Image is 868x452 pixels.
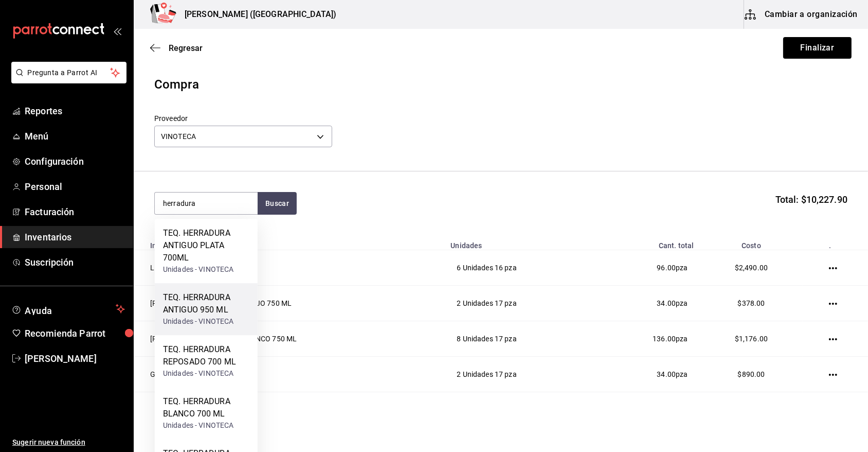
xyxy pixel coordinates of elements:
[150,43,203,53] button: Regresar
[134,250,444,286] td: LIC. LICOR 43 750 ML
[12,437,125,448] span: Sugerir nueva función
[444,357,594,392] td: 2 Unidades 17 pza
[11,62,126,83] button: Pregunta a Parrot AI
[134,392,444,428] td: TEQ. 7 LEGUAS BLANCO 750 ML
[594,392,700,428] td: pza
[163,291,249,316] div: TEQ. HERRADURA ANTIGUO 950 ML
[163,316,249,327] div: Unidades - VINOTECA
[444,286,594,321] td: 2 Unidades 17 pza
[163,343,249,368] div: TEQ. HERRADURA REPOSADO 700 ML
[594,250,700,286] td: pza
[700,235,803,250] th: Costo
[28,67,111,78] span: Pregunta a Parrot AI
[25,104,125,118] span: Reportes
[444,321,594,357] td: 8 Unidades 17 pza
[657,370,676,378] span: 34.00
[134,357,444,392] td: GIN. TANQUERAY 750 ML
[738,299,765,307] span: $378.00
[154,126,332,147] div: VINOTECA
[7,75,126,85] a: Pregunta a Parrot AI
[155,193,258,214] input: Buscar insumo
[735,335,768,343] span: $1,176.00
[25,129,125,143] span: Menú
[134,235,444,250] th: Insumo
[25,205,125,219] span: Facturación
[775,193,847,206] span: Total: $10,227.90
[657,299,676,307] span: 34.00
[154,115,332,123] label: Proveedor
[25,326,125,340] span: Recomienda Parrot
[113,27,121,35] button: open_drawer_menu
[653,335,676,343] span: 136.00
[163,395,249,420] div: TEQ. HERRADURA BLANCO 700 ML
[134,286,444,321] td: [PERSON_NAME]. BACARDI AÑEJO 750 ML
[444,235,594,250] th: Unidades
[258,192,297,215] button: Buscar
[594,286,700,321] td: pza
[594,357,700,392] td: pza
[154,75,847,94] div: Compra
[25,303,112,315] span: Ayuda
[169,43,203,53] span: Regresar
[783,37,852,59] button: Finalizar
[163,227,249,264] div: TEQ. HERRADURA ANTIGUO PLATA 700ML
[444,392,594,428] td: 1 Unidades 16 pza
[444,250,594,286] td: 6 Unidades 16 pza
[163,368,249,379] div: Unidades - VINOTECA
[594,235,700,250] th: Cant. total
[25,180,125,194] span: Personal
[735,264,768,272] span: $2,490.00
[594,321,700,357] td: pza
[738,370,765,378] span: $890.00
[25,352,125,366] span: [PERSON_NAME]
[657,264,676,272] span: 96.00
[163,264,249,275] div: Unidades - VINOTECA
[25,154,125,168] span: Configuración
[25,255,125,269] span: Suscripción
[25,230,125,244] span: Inventarios
[134,321,444,357] td: [PERSON_NAME]. BACARDI BLANCO 750 ML
[176,8,336,21] h3: [PERSON_NAME] ([GEOGRAPHIC_DATA])
[163,420,249,431] div: Unidades - VINOTECA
